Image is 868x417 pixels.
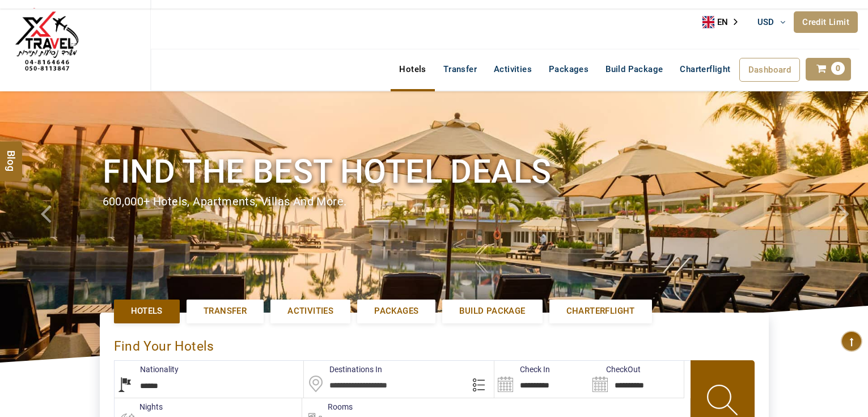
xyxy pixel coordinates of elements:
div: 600,000+ hotels, apartments, villas and more. [103,193,766,210]
a: Hotels [391,58,434,81]
label: Rooms [302,401,353,412]
span: Packages [374,305,418,317]
span: USD [757,17,774,27]
img: The Royal Line Holidays [9,5,85,82]
a: Charterflight [671,58,739,81]
div: Find Your Hotels [114,327,755,360]
a: Transfer [435,58,485,81]
h1: Find the best hotel deals [103,150,766,193]
a: Build Package [597,58,671,81]
a: Transfer [187,300,264,323]
label: CheckOut [589,364,641,375]
a: Packages [357,300,435,323]
label: Destinations In [304,364,382,375]
span: Build Package [459,305,525,317]
a: Charterflight [549,300,652,323]
input: Search [494,361,589,398]
span: Dashboard [748,65,791,75]
a: EN [702,14,746,31]
div: Language [702,14,746,31]
span: Charterflight [566,305,635,317]
span: Transfer [204,305,247,317]
a: Activities [485,58,540,81]
a: 0 [806,58,851,81]
span: Charterflight [680,64,730,74]
span: Blog [4,150,19,159]
aside: Language selected: English [702,14,746,31]
span: Activities [287,305,333,317]
a: Activities [270,300,350,323]
label: nights [114,401,163,412]
span: Hotels [131,305,163,317]
a: Credit Limit [794,11,858,33]
label: Nationality [115,364,179,375]
input: Search [589,361,684,398]
a: Packages [540,58,597,81]
label: Check In [494,364,550,375]
a: Hotels [114,300,180,323]
img: The Royal Line Holidays [9,5,52,48]
a: Build Package [442,300,542,323]
span: 0 [831,62,845,75]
